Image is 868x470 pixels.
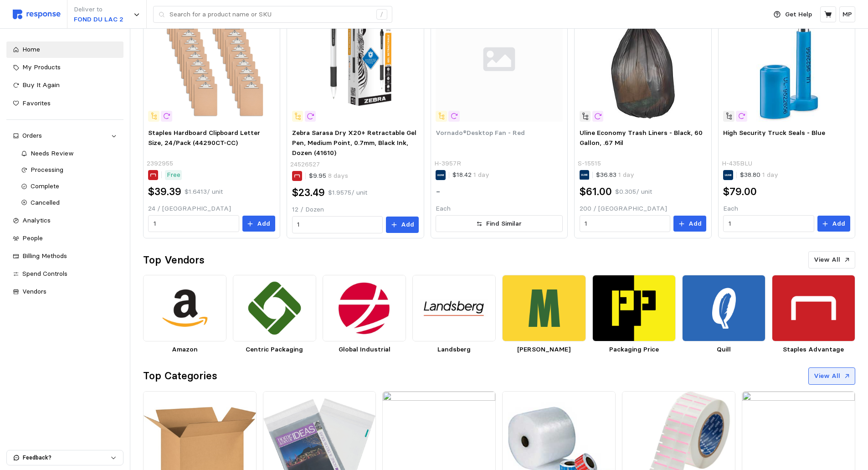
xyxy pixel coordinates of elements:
[147,159,173,169] p: 2392955
[785,10,812,20] p: Get Help
[740,170,778,180] p: $38.80
[616,170,634,179] span: 1 day
[580,129,703,147] span: Uline Economy Trash Liners - Black, 60 Gallon, .67 Mil
[723,204,850,214] p: Each
[688,219,702,229] p: Add
[673,216,706,232] button: Add
[31,182,59,190] span: Complete
[580,204,706,214] p: 200 / [GEOGRAPHIC_DATA]
[185,187,223,197] p: $1.6413 / unit
[6,77,123,93] a: Buy It Again
[6,59,123,76] a: My Products
[386,217,419,233] button: Add
[257,219,270,229] p: Add
[592,275,676,342] img: 1fd4c12a-3439-4c08-96e1-85a7cf36c540.png
[309,171,348,181] p: $9.95
[233,275,316,342] img: b57ebca9-4645-4b82-9362-c975cc40820f.png
[722,159,752,169] p: H-435BLU
[22,131,108,141] div: Orders
[143,253,205,267] h2: Top Vendors
[169,6,371,23] input: Search for a product name or SKU
[143,369,217,383] h2: Top Categories
[22,45,40,53] span: Home
[682,275,765,342] img: bfee157a-10f7-4112-a573-b61f8e2e3b38.png
[148,185,181,199] h2: $39.39
[7,450,123,465] button: Feedback?
[326,171,348,180] span: 8 days
[148,129,260,147] span: Staples Hardboard Clipboard Letter Size, 24/Pack (44290CT-CC)
[772,345,855,355] p: Staples Advantage
[292,186,325,200] h2: $23.49
[297,217,377,233] input: Qty
[74,15,123,25] p: FOND DU LAC 2
[817,216,850,232] button: Add
[22,252,67,260] span: Billing Methods
[592,345,676,355] p: Packaging Price
[6,41,123,58] a: Home
[323,275,406,342] img: 771c76c0-1592-4d67-9e09-d6ea890d945b.png
[486,219,522,229] p: Find Similar
[22,234,43,242] span: People
[412,275,496,342] img: 7d13bdb8-9cc8-4315-963f-af194109c12d.png
[22,99,51,107] span: Favorites
[31,165,63,174] span: Processing
[6,248,123,264] a: Billing Methods
[436,185,441,199] h2: -
[729,216,809,232] input: Qty
[502,345,586,355] p: [PERSON_NAME]
[832,219,845,229] p: Add
[412,345,496,355] p: Landsberg
[143,345,226,355] p: Amazon
[578,159,601,169] p: S-15515
[808,367,855,385] button: View All
[682,345,765,355] p: Quill
[839,6,855,22] button: MP
[233,345,316,355] p: Centric Packaging
[328,188,367,198] p: $1.9575 / unit
[22,63,61,71] span: My Products
[452,170,489,180] p: $18.42
[74,5,123,15] p: Deliver to
[290,160,320,170] p: 24526527
[401,220,414,230] p: Add
[436,204,562,214] p: Each
[436,215,562,232] button: Find Similar
[15,162,123,178] a: Processing
[22,269,67,278] span: Spend Controls
[13,10,61,19] img: svg%3e
[814,255,840,265] p: View All
[760,170,778,179] span: 1 day
[808,251,855,269] button: View All
[768,6,817,23] button: Get Help
[772,275,855,342] img: 63258c51-adb8-4b2a-9b0d-7eba9747dc41.png
[502,275,586,342] img: 28d3e18e-6544-46cd-9dd4-0f3bdfdd001e.png
[615,187,652,197] p: $0.305 / unit
[723,185,757,199] h2: $79.00
[31,198,60,207] span: Cancelled
[148,204,275,214] p: 24 / [GEOGRAPHIC_DATA]
[585,216,665,232] input: Qty
[6,212,123,229] a: Analytics
[23,454,110,462] p: Feedback?
[15,178,123,195] a: Complete
[242,216,275,232] button: Add
[842,10,852,20] p: MP
[31,149,74,157] span: Needs Review
[376,9,387,20] div: /
[6,266,123,282] a: Spend Controls
[323,345,406,355] p: Global Industrial
[580,185,612,199] h2: $61.00
[22,216,51,224] span: Analytics
[436,129,525,137] span: Vornado®Desktop Fan - Red
[15,145,123,162] a: Needs Review
[596,170,634,180] p: $36.83
[472,170,489,179] span: 1 day
[22,287,46,295] span: Vendors
[292,129,416,156] span: Zebra Sarasa Dry X20+ Retractable Gel Pen, Medium Point, 0.7mm, Black Ink, Dozen (41610)
[15,195,123,211] a: Cancelled
[154,216,234,232] input: Qty
[6,284,123,300] a: Vendors
[434,159,461,169] p: H-3957R
[6,230,123,247] a: People
[292,205,419,215] p: 12 / Dozen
